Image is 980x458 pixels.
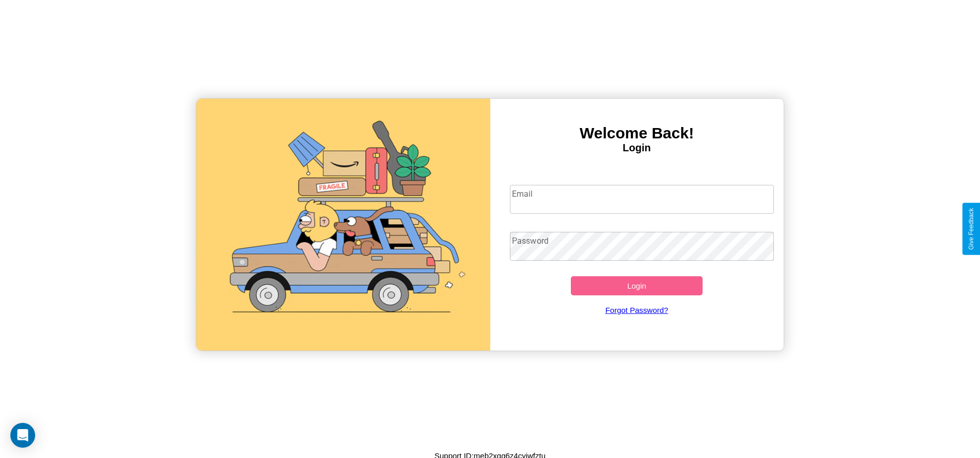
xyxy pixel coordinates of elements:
[490,124,784,142] h3: Welcome Back!
[571,276,703,295] button: Login
[490,142,784,154] h4: Login
[505,295,769,325] a: Forgot Password?
[968,208,975,250] div: Give Feedback
[10,423,35,448] div: Open Intercom Messenger
[196,99,490,351] img: gif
